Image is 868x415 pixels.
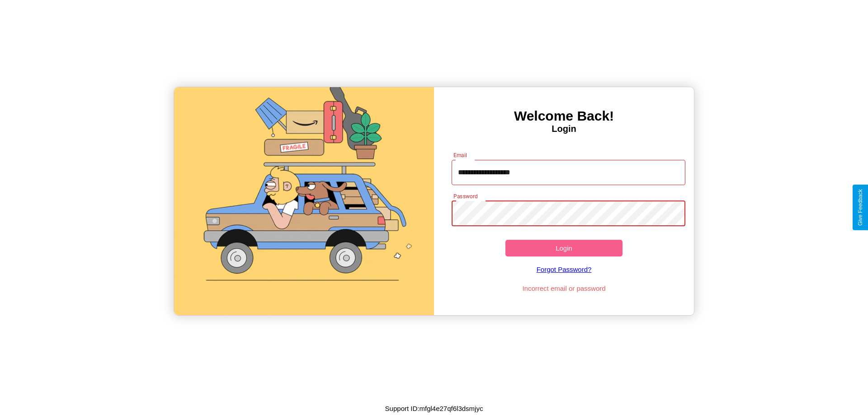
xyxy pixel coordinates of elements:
img: gif [174,87,434,315]
button: Login [505,240,623,256]
p: Support ID: mfgl4e27qf6l3dsmjyc [385,402,483,415]
a: Forgot Password? [447,256,681,282]
p: Incorrect email or password [447,282,681,294]
label: Password [453,192,477,200]
h3: Welcome Back! [434,108,694,124]
div: Give Feedback [857,189,863,226]
h4: Login [434,124,694,134]
label: Email [453,151,467,159]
